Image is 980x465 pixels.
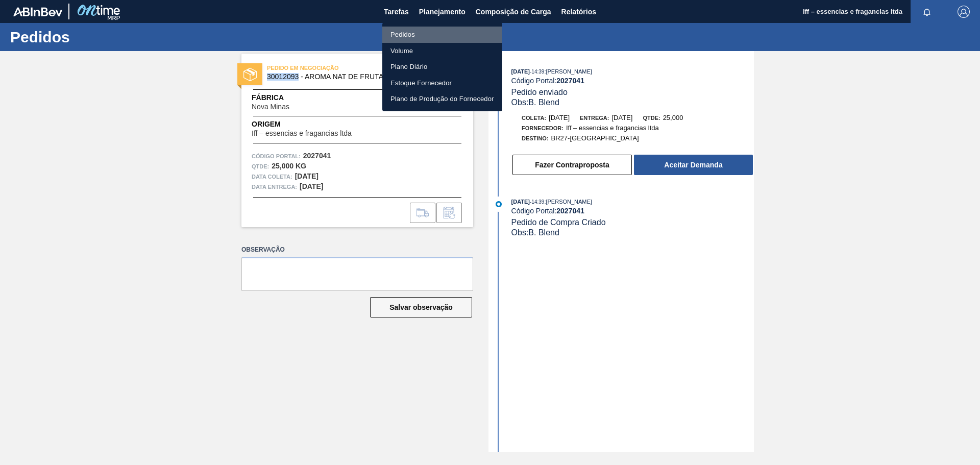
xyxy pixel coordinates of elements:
a: Plano de Produção do Fornecedor [382,91,502,107]
a: Pedidos [382,27,502,43]
a: Volume [382,43,502,59]
a: Estoque Fornecedor [382,75,502,91]
a: Plano Diário [382,59,502,75]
